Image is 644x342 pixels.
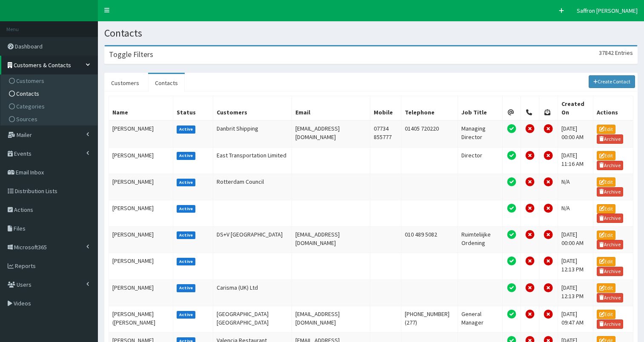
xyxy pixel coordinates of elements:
[173,96,213,121] th: Status
[502,96,521,121] th: Email Permission
[213,174,292,200] td: Rotterdam Council
[213,96,292,121] th: Customers
[15,187,57,195] span: Distribution Lists
[14,225,26,232] span: Files
[104,28,638,39] h1: Contacts
[597,319,623,329] a: Archive
[213,227,292,253] td: DS+V [GEOGRAPHIC_DATA]
[370,120,401,147] td: 07734 855777
[597,310,615,319] a: Edit
[370,96,401,121] th: Mobile
[558,147,593,174] td: [DATE] 11:16 AM
[458,306,502,332] td: General Manager
[14,61,71,69] span: Customers & Contacts
[14,299,31,307] span: Videos
[599,49,614,57] span: 37842
[401,306,458,332] td: [PHONE_NUMBER] (277)
[597,161,623,170] a: Archive
[177,284,196,292] label: Active
[14,206,33,214] span: Actions
[458,96,502,121] th: Job Title
[109,306,173,332] td: [PERSON_NAME] ([PERSON_NAME]
[177,205,196,213] label: Active
[597,125,615,134] a: Edit
[14,243,47,251] span: Microsoft365
[104,74,146,92] a: Customers
[597,177,615,187] a: Edit
[458,120,502,147] td: Managing Director
[558,174,593,200] td: N/A
[401,96,458,121] th: Telephone
[558,253,593,279] td: [DATE] 12:13 PM
[15,43,43,50] span: Dashboard
[109,279,173,306] td: [PERSON_NAME]
[597,240,623,249] a: Archive
[14,150,31,157] span: Events
[3,100,97,113] a: Categories
[615,49,633,57] span: Entries
[16,103,45,110] span: Categories
[213,147,292,174] td: East Transportation Limited
[177,311,196,319] label: Active
[109,227,173,253] td: [PERSON_NAME]
[177,152,196,160] label: Active
[3,113,97,125] a: Sources
[292,120,370,147] td: [EMAIL_ADDRESS][DOMAIN_NAME]
[458,147,502,174] td: Director
[15,262,36,270] span: Reports
[3,87,97,100] a: Contacts
[177,258,196,265] label: Active
[109,147,173,174] td: [PERSON_NAME]
[109,51,153,58] h3: Toggle Filters
[177,231,196,239] label: Active
[597,267,623,276] a: Archive
[213,279,292,306] td: Carisma (UK) Ltd
[109,120,173,147] td: [PERSON_NAME]
[213,120,292,147] td: Danbrit Shipping
[401,227,458,253] td: 010 489 5082
[148,74,185,92] a: Contacts
[589,75,635,88] a: Create Contact
[558,120,593,147] td: [DATE] 00:00 AM
[597,187,623,197] a: Archive
[458,227,502,253] td: Ruimteliijke Ordening
[597,293,623,302] a: Archive
[558,306,593,332] td: [DATE] 09:47 AM
[597,283,615,293] a: Edit
[521,96,539,121] th: Telephone Permission
[597,214,623,223] a: Archive
[558,96,593,121] th: Created On
[17,131,32,139] span: Mailer
[109,174,173,200] td: [PERSON_NAME]
[17,281,31,288] span: Users
[3,74,97,87] a: Customers
[16,77,44,85] span: Customers
[213,306,292,332] td: [GEOGRAPHIC_DATA] [GEOGRAPHIC_DATA]
[177,125,196,133] label: Active
[109,253,173,279] td: [PERSON_NAME]
[16,90,39,97] span: Contacts
[539,96,558,121] th: Post Permission
[597,204,615,214] a: Edit
[597,231,615,240] a: Edit
[292,96,370,121] th: Email
[109,96,173,121] th: Name
[109,200,173,226] td: [PERSON_NAME]
[597,257,615,266] a: Edit
[177,179,196,186] label: Active
[16,115,37,123] span: Sources
[597,151,615,160] a: Edit
[292,306,370,332] td: [EMAIL_ADDRESS][DOMAIN_NAME]
[593,96,633,121] th: Actions
[16,168,44,176] span: Email Inbox
[577,7,638,14] span: Saffron [PERSON_NAME]
[597,134,623,144] a: Archive
[558,200,593,226] td: N/A
[558,279,593,306] td: [DATE] 12:13 PM
[401,120,458,147] td: 01405 720220
[292,227,370,253] td: [EMAIL_ADDRESS][DOMAIN_NAME]
[558,227,593,253] td: [DATE] 00:00 AM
